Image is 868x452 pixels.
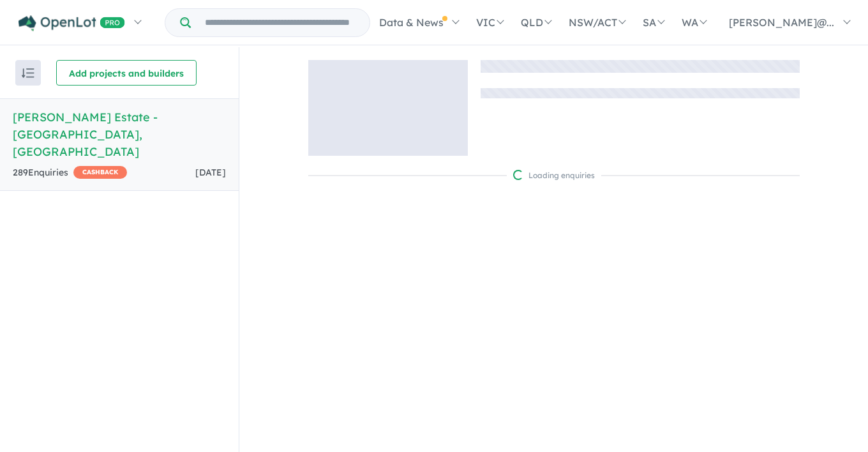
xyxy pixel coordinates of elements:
[513,169,595,182] div: Loading enquiries
[56,60,197,86] button: Add projects and builders
[195,167,226,178] span: [DATE]
[19,15,125,31] img: Openlot PRO Logo White
[22,68,34,78] img: sort.svg
[73,166,127,179] span: CASHBACK
[729,16,834,29] span: [PERSON_NAME]@...
[13,165,127,181] div: 289 Enquir ies
[13,109,226,160] h5: [PERSON_NAME] Estate - [GEOGRAPHIC_DATA] , [GEOGRAPHIC_DATA]
[193,9,367,36] input: Try estate name, suburb, builder or developer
